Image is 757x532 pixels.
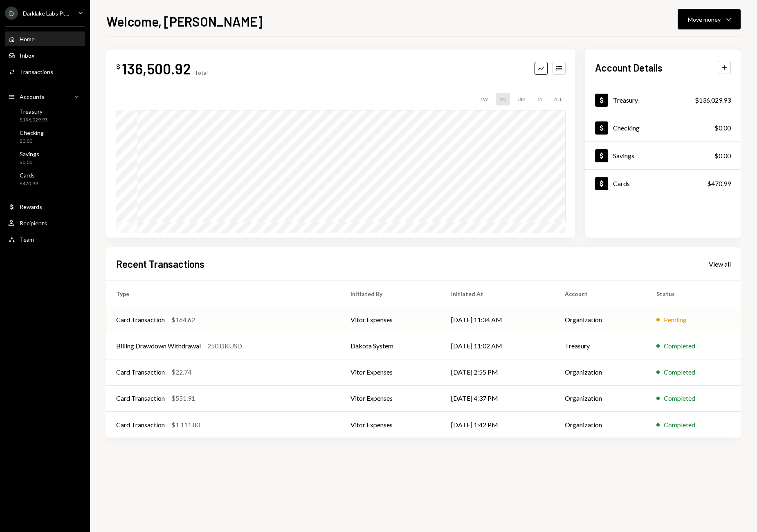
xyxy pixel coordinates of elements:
[20,129,44,136] div: Checking
[20,220,47,227] div: Recipients
[647,281,741,307] th: Status
[664,315,687,325] div: Pending
[5,148,85,168] a: Savings$0.00
[106,13,263,29] h1: Welcome, [PERSON_NAME]
[707,179,731,189] div: $470.99
[5,7,18,20] div: D
[5,169,85,189] a: Cards$470.99
[341,359,441,385] td: Vitor Expenses
[207,341,242,351] div: 250 DKUSD
[341,385,441,411] td: Vitor Expenses
[585,114,741,141] a: Checking$0.00
[116,367,165,377] div: Card Transaction
[664,420,695,430] div: Completed
[555,411,647,438] td: Organization
[341,307,441,333] td: Vitor Expenses
[613,96,638,104] div: Treasury
[585,142,741,169] a: Savings$0.00
[613,152,634,159] div: Savings
[20,52,34,59] div: Inbox
[709,259,731,268] a: View all
[116,63,120,71] div: $
[116,341,201,351] div: Billing Drawdown Withdrawal
[23,10,69,17] div: Darklake Labs Pt...
[515,93,529,106] div: 3M
[194,69,208,76] div: Total
[20,108,48,115] div: Treasury
[5,64,85,79] a: Transactions
[585,86,741,114] a: Treasury$136,029.93
[441,359,555,385] td: [DATE] 2:55 PM
[5,89,85,104] a: Accounts
[555,359,647,385] td: Organization
[171,315,195,325] div: $164.62
[613,124,640,132] div: Checking
[709,260,731,268] div: View all
[555,385,647,411] td: Organization
[20,203,42,210] div: Rewards
[695,95,731,105] div: $136,029.93
[5,48,85,63] a: Inbox
[5,199,85,214] a: Rewards
[477,93,491,106] div: 1W
[555,281,647,307] th: Account
[20,117,48,123] div: $136,029.93
[555,307,647,333] td: Organization
[5,106,85,125] a: Treasury$136,029.93
[116,420,165,430] div: Card Transaction
[496,93,510,106] div: 1M
[20,159,39,166] div: $0.00
[441,411,555,438] td: [DATE] 1:42 PM
[441,333,555,359] td: [DATE] 11:02 AM
[551,93,566,106] div: ALL
[664,393,695,403] div: Completed
[20,36,35,43] div: Home
[441,385,555,411] td: [DATE] 4:37 PM
[171,367,191,377] div: $22.74
[341,411,441,438] td: Vitor Expenses
[555,333,647,359] td: Treasury
[171,393,195,403] div: $551.91
[714,123,731,133] div: $0.00
[664,367,695,377] div: Completed
[688,15,721,24] div: Move money
[171,420,200,430] div: $1,111.80
[20,180,38,187] div: $470.99
[585,170,741,197] a: Cards$470.99
[20,172,38,179] div: Cards
[116,257,204,271] h2: Recent Transactions
[5,31,85,46] a: Home
[534,93,546,106] div: 1Y
[106,281,341,307] th: Type
[5,232,85,247] a: Team
[714,151,731,161] div: $0.00
[441,307,555,333] td: [DATE] 11:34 AM
[5,127,85,146] a: Checking$0.00
[20,138,44,145] div: $0.00
[613,180,630,187] div: Cards
[20,236,34,243] div: Team
[122,59,191,78] div: 136,500.92
[341,281,441,307] th: Initiated By
[595,61,663,74] h2: Account Details
[20,93,45,100] div: Accounts
[441,281,555,307] th: Initiated At
[678,9,741,29] button: Move money
[20,150,39,157] div: Savings
[116,315,165,325] div: Card Transaction
[5,215,85,230] a: Recipients
[341,333,441,359] td: Dakota System
[20,68,53,75] div: Transactions
[664,341,695,351] div: Completed
[116,393,165,403] div: Card Transaction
